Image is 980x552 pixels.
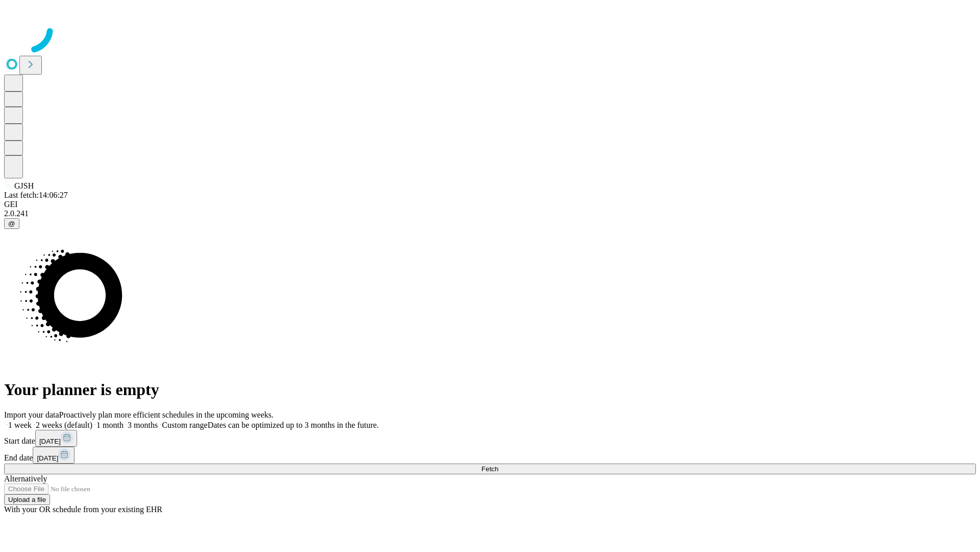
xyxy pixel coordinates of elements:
[14,181,34,190] span: GJSH
[128,421,158,429] span: 3 months
[37,454,58,462] span: [DATE]
[4,464,976,474] button: Fetch
[4,200,976,209] div: GEI
[4,410,59,419] span: Import your data
[35,430,77,447] button: [DATE]
[39,438,61,445] span: [DATE]
[4,218,19,229] button: @
[4,494,50,505] button: Upload a file
[4,191,68,199] span: Last fetch: 14:06:27
[4,447,976,464] div: End date
[33,447,75,464] button: [DATE]
[4,474,47,483] span: Alternatively
[36,421,92,429] span: 2 weeks (default)
[4,430,976,447] div: Start date
[59,410,274,419] span: Proactively plan more efficient schedules in the upcoming weeks.
[8,220,15,227] span: @
[481,465,498,473] span: Fetch
[8,421,32,429] span: 1 week
[162,421,207,429] span: Custom range
[4,209,976,218] div: 2.0.241
[4,505,162,514] span: With your OR schedule from your existing EHR
[208,421,379,429] span: Dates can be optimized up to 3 months in the future.
[4,380,976,399] h1: Your planner is empty
[96,421,124,429] span: 1 month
